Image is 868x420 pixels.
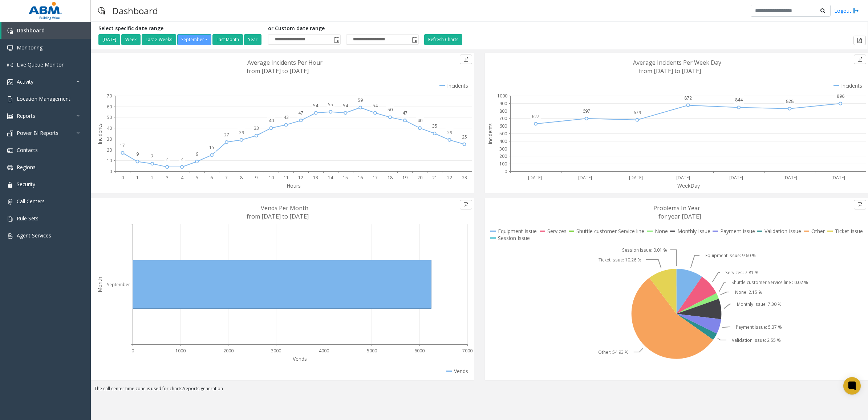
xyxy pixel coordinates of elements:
text: 697 [583,108,590,114]
span: Regions [17,164,36,171]
text: 35 [432,123,437,129]
text: 11 [284,175,289,181]
text: [DATE] [578,175,592,181]
text: 844 [735,97,743,103]
text: Average Incidents Per Hour [247,59,323,67]
button: [DATE] [98,34,120,45]
img: 'icon' [7,233,13,239]
text: 50 [107,114,112,120]
button: Week [121,34,141,45]
text: 9 [136,151,139,157]
img: 'icon' [7,199,13,205]
text: 40 [269,117,274,124]
text: [DATE] [783,175,797,181]
text: 828 [786,98,794,104]
text: 6 [210,175,213,181]
text: 40 [107,125,112,131]
span: Toggle popup [332,35,340,45]
text: Hours [287,182,301,189]
text: Problems In Year [653,204,700,212]
text: 7 [151,153,154,159]
text: 1000 [497,93,507,99]
text: 12 [298,175,303,181]
text: 2000 [223,348,234,354]
text: 59 [358,97,363,103]
h5: or Custom date range [268,25,419,32]
text: 6000 [414,348,425,354]
text: 900 [499,100,507,107]
text: Validation Issue: 2.55 % [732,337,781,343]
text: Equipment Issue: 9.60 % [705,252,756,259]
a: Logout [834,7,859,15]
img: 'icon' [7,148,13,153]
img: 'icon' [7,79,13,85]
span: Reports [17,112,35,119]
text: Month [96,277,103,292]
img: 'icon' [7,182,13,188]
text: [DATE] [729,175,743,181]
text: Services: 7.81 % [725,269,759,276]
img: 'icon' [7,113,13,119]
text: Payment Issue: 5.37 % [736,324,782,330]
text: 20 [417,175,422,181]
text: 21 [432,175,437,181]
span: Monitoring [17,44,42,51]
text: 54 [373,103,378,109]
text: WeekDay [677,182,700,189]
text: 50 [388,107,393,113]
text: Other: 54.93 % [598,349,629,355]
img: pageIcon [98,2,105,20]
text: 9 [255,175,257,181]
text: 200 [499,153,507,159]
button: Refresh Charts [424,34,462,45]
span: Location Management [17,95,70,102]
text: 600 [499,123,507,129]
img: 'icon' [7,28,13,34]
text: [DATE] [528,175,542,181]
text: September [107,281,130,288]
img: 'icon' [7,62,13,68]
div: The call center time zone is used for charts/reports generation [91,385,868,396]
img: 'icon' [7,131,13,136]
text: 29 [447,129,452,136]
text: 700 [499,115,507,121]
button: September [177,34,211,45]
text: 627 [532,113,539,120]
text: 800 [499,108,507,114]
span: Dashboard [17,27,45,34]
text: 3000 [271,348,281,354]
text: 10 [269,175,274,181]
img: 'icon' [7,216,13,222]
span: Live Queue Monitor [17,61,64,68]
text: 20 [107,147,112,153]
text: 15 [343,175,348,181]
span: Toggle popup [410,35,418,45]
text: 0 [504,168,507,175]
text: Shuttle customer Service line : 0.02 % [731,279,808,285]
span: Rule Sets [17,215,38,222]
text: 1000 [175,348,186,354]
text: Monthly Issue: 7.30 % [737,301,782,307]
text: from [DATE] to [DATE] [639,67,701,75]
text: 29 [239,129,244,136]
text: 17 [373,175,378,181]
button: Export to pdf [854,55,866,64]
span: Activity [17,78,33,85]
text: 0 [131,348,134,354]
text: 70 [107,93,112,99]
button: Export to pdf [854,200,866,209]
text: 43 [284,114,289,120]
text: 22 [447,175,452,181]
text: 100 [499,161,507,167]
text: None: 2.15 % [735,289,762,295]
button: Year [244,34,261,45]
text: Average Incidents Per Week Day [633,59,721,67]
text: 47 [402,110,407,116]
text: 25 [462,134,467,140]
text: 15 [209,144,214,151]
text: 400 [499,138,507,144]
text: [DATE] [831,175,845,181]
text: 30 [107,136,112,142]
text: 5000 [367,348,377,354]
h3: Dashboard [109,2,162,20]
